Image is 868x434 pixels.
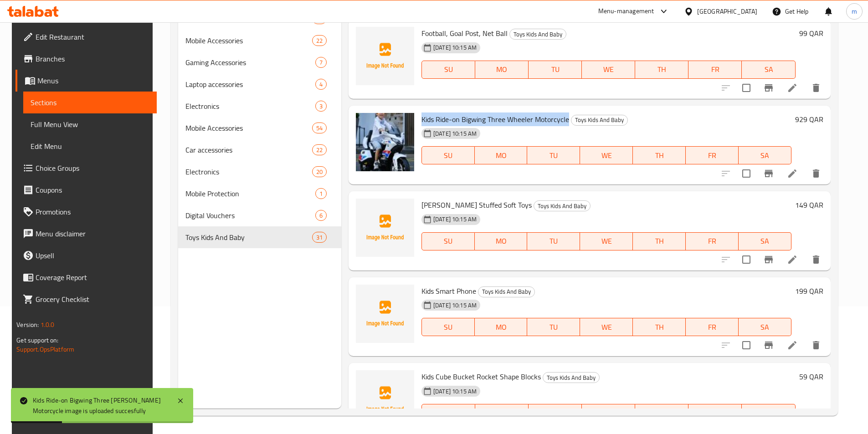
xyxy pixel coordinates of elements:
span: Digital Vouchers [185,210,315,221]
span: [DATE] 10:15 AM [430,387,480,396]
a: Edit menu item [787,82,798,93]
div: Electronics20 [178,161,341,183]
a: Sections [23,92,157,113]
span: SA [742,321,788,334]
span: MO [478,321,524,334]
button: FR [688,404,742,422]
a: Coverage Report [15,266,157,288]
span: Select to update [737,336,756,355]
span: Toys Kids And Baby [478,286,534,297]
button: Branch-specific-item [758,163,780,184]
div: Toys Kids And Baby [478,286,535,297]
span: Mobile Accessories [185,35,312,46]
a: Menu disclaimer [15,223,157,245]
span: [DATE] 10:15 AM [430,301,480,310]
button: Branch-specific-item [758,249,780,271]
span: Car accessories [185,144,312,155]
span: Upsell [36,250,149,261]
div: Mobile Accessories22 [178,30,341,51]
span: TH [639,407,685,420]
button: WE [580,318,633,336]
a: Support.OpsPlatform [16,343,74,355]
div: Gaming Accessories7 [178,51,341,73]
span: [DATE] 10:15 AM [430,43,480,52]
button: FR [688,61,742,79]
span: SU [426,149,471,162]
span: TU [532,407,578,420]
span: Choice Groups [36,163,149,174]
span: TH [639,63,685,76]
a: Edit Restaurant [15,26,157,48]
img: Kids Cube Bucket Rocket Shape Blocks [356,370,414,429]
button: SU [421,404,475,422]
div: items [312,35,327,46]
h6: 149 QAR [795,199,823,211]
button: MO [475,146,528,164]
span: 6 [316,211,326,220]
span: SA [742,149,788,162]
button: delete [805,249,827,271]
span: Kids Smart Phone [421,284,476,298]
span: Toys Kids And Baby [185,232,312,243]
span: Toys Kids And Baby [534,201,590,211]
span: Sections [31,97,149,108]
button: MO [475,404,529,422]
button: delete [805,77,827,99]
button: WE [582,404,635,422]
span: 31 [313,233,326,242]
span: Menus [37,75,149,86]
a: Grocery Checklist [15,288,157,310]
nav: Menu sections [178,4,341,252]
span: 54 [313,124,326,133]
span: 1 [316,189,326,198]
div: Kids Ride-on Bigwing Three [PERSON_NAME] Motorcycle image is uploaded succesfully [33,395,168,416]
button: TH [633,232,686,250]
span: FR [689,235,735,248]
span: SA [742,235,788,248]
span: Football, Goal Post, Net Ball [421,26,508,40]
span: 7 [316,58,326,67]
span: TH [637,321,682,334]
button: TU [529,61,582,79]
span: Edit Menu [31,141,149,152]
span: FR [692,407,738,420]
a: Edit Menu [23,135,157,157]
a: Promotions [15,201,157,223]
span: [PERSON_NAME] Stuffed Soft Toys [421,198,532,212]
button: TU [527,232,580,250]
div: items [312,166,327,177]
button: MO [475,318,528,336]
span: Gaming Accessories [185,57,315,68]
button: TH [635,61,688,79]
button: Branch-specific-item [758,334,780,356]
span: SU [426,235,471,248]
div: Toys Kids And Baby [543,372,600,383]
span: TU [531,321,576,334]
span: WE [586,407,632,420]
span: Grocery Checklist [36,294,149,305]
button: WE [580,232,633,250]
span: 3 [316,102,326,111]
h6: 929 QAR [795,113,823,126]
button: SA [742,404,795,422]
div: Electronics3 [178,95,341,117]
button: MO [475,232,528,250]
span: WE [584,149,629,162]
button: MO [475,61,529,79]
span: Full Menu View [31,119,149,130]
div: Menu-management [598,6,654,17]
button: SU [421,318,475,336]
button: TH [635,404,688,422]
span: Kids Cube Bucket Rocket Shape Blocks [421,370,541,383]
button: SU [421,146,475,164]
span: Mobile Protection [185,188,315,199]
span: TH [637,149,682,162]
span: Toys Kids And Baby [510,29,566,40]
button: WE [582,61,635,79]
span: WE [586,63,632,76]
button: TU [527,318,580,336]
span: FR [689,321,735,334]
button: SA [742,61,795,79]
span: WE [584,321,629,334]
span: 22 [313,146,326,154]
